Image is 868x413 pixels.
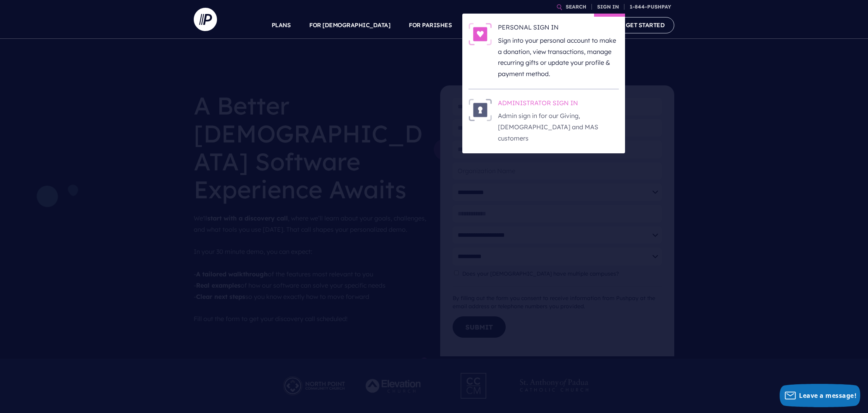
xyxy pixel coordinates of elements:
[309,12,390,39] a: FOR [DEMOGRAPHIC_DATA]
[468,99,492,121] img: ADMINISTRATOR SIGN IN - Illustration
[780,384,860,407] button: Leave a message!
[498,99,619,110] h6: ADMINISTRATOR SIGN IN
[272,12,291,39] a: PLANS
[498,110,619,144] p: Admin sign in for our Giving, [DEMOGRAPHIC_DATA] and MAS customers
[470,12,505,39] a: SOLUTIONS
[468,99,619,144] a: ADMINISTRATOR SIGN IN - Illustration ADMINISTRATOR SIGN IN Admin sign in for our Giving, [DEMOGRA...
[468,23,492,45] img: PERSONAL SIGN IN - Illustration
[616,17,675,33] a: GET STARTED
[409,12,452,39] a: FOR PARISHES
[524,12,551,39] a: EXPLORE
[569,12,598,39] a: COMPANY
[468,23,619,80] a: PERSONAL SIGN IN - Illustration PERSONAL SIGN IN Sign into your personal account to make a donati...
[498,23,619,35] h6: PERSONAL SIGN IN
[799,391,856,400] span: Leave a message!
[498,35,619,80] p: Sign into your personal account to make a donation, view transactions, manage recurring gifts or ...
